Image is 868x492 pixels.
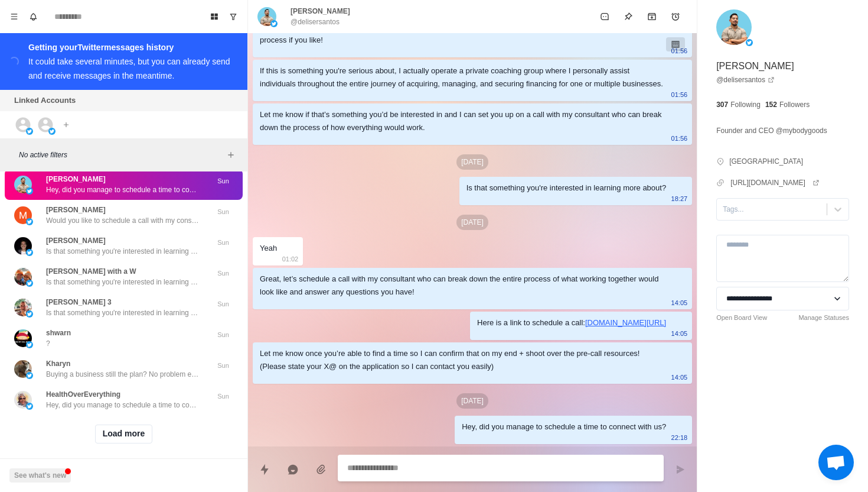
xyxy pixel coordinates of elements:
[5,7,24,26] button: Menu
[671,192,688,205] p: 18:27
[95,425,153,444] button: Load more
[818,445,854,480] a: Open chat
[260,347,666,373] div: Let me know once you’re able to find a time so I can confirm that on my end + shoot over the pre-...
[716,124,827,137] p: Founder and CEO @mybodygoods
[26,280,33,287] img: picture
[716,9,752,45] img: picture
[224,148,238,162] button: Add filters
[270,20,278,27] img: picture
[260,108,666,134] div: Let me know if that’s something you’d be interested in and I can set you up on a call with my con...
[664,5,687,28] button: Add reminder
[26,372,33,379] img: picture
[671,88,688,101] p: 01:56
[46,338,50,349] p: ?
[9,468,71,483] button: See what's new
[798,313,849,323] a: Manage Statuses
[779,99,810,110] p: Followers
[208,176,238,186] p: Sun
[46,328,71,338] p: shwarn
[730,99,761,110] p: Following
[14,299,32,316] img: picture
[46,307,200,318] p: Is that something you're interested in learning more about?
[208,238,238,248] p: Sun
[46,235,106,246] p: [PERSON_NAME]
[746,39,753,46] img: picture
[765,99,777,110] p: 152
[26,310,33,318] img: picture
[26,128,33,135] img: picture
[224,7,243,26] button: Show unread conversations
[671,132,688,145] p: 01:56
[46,174,106,184] p: [PERSON_NAME]
[14,95,76,106] p: Linked Accounts
[14,237,32,255] img: picture
[208,391,238,402] p: Sun
[46,266,136,277] p: [PERSON_NAME] with a W
[46,246,200,257] p: Is that something you're interested in learning more about?
[456,393,488,409] p: [DATE]
[477,316,666,329] div: Here is a link to schedule a call:
[208,299,238,309] p: Sun
[46,358,70,369] p: Kharyn
[14,176,32,193] img: picture
[257,7,276,26] img: picture
[46,297,112,307] p: [PERSON_NAME] 3
[716,59,794,73] p: [PERSON_NAME]
[46,184,200,195] p: Hey, did you manage to schedule a time to connect with us?
[208,207,238,217] p: Sun
[671,371,688,384] p: 14:05
[14,391,32,409] img: picture
[253,458,276,481] button: Quick replies
[282,253,299,266] p: 01:02
[19,150,224,160] p: No active filters
[716,99,728,110] p: 307
[26,187,33,195] img: picture
[26,341,33,348] img: picture
[456,154,488,170] p: [DATE]
[208,330,238,340] p: Sun
[59,118,73,132] button: Add account
[26,218,33,225] img: picture
[729,156,803,167] p: [GEOGRAPHIC_DATA]
[291,17,340,27] p: @delisersantos
[48,128,56,135] img: picture
[716,313,767,323] a: Open Board View
[260,242,277,255] div: Yeah
[28,57,230,80] div: It could take several minutes, but you can already send and receive messages in the meantime.
[640,5,664,28] button: Archive
[46,400,200,410] p: Hey, did you manage to schedule a time to connect with us?
[26,403,33,410] img: picture
[26,249,33,256] img: picture
[28,40,233,54] div: Getting your Twitter messages history
[260,21,666,47] div: No problem at all, I know how overwhelming everything can be when starting out. I can support you...
[671,327,688,340] p: 14:05
[456,215,488,230] p: [DATE]
[593,5,616,28] button: Mark as unread
[46,369,200,380] p: Buying a business still the plan? No problem either way, just lmk!
[14,206,32,224] img: picture
[291,6,350,17] p: [PERSON_NAME]
[309,458,333,481] button: Add media
[716,75,775,85] a: @delisersantos
[46,389,120,400] p: HealthOverEverything
[260,273,666,299] div: Great, let’s schedule a call with my consultant who can break down the entire process of what wor...
[281,458,305,481] button: Reply with AI
[46,205,106,215] p: [PERSON_NAME]
[14,360,32,378] img: picture
[46,277,200,287] p: Is that something you're interested in learning more about?
[24,7,43,26] button: Notifications
[208,361,238,371] p: Sun
[585,318,666,327] a: [DOMAIN_NAME][URL]
[616,5,640,28] button: Pin
[462,420,666,433] div: Hey, did you manage to schedule a time to connect with us?
[260,64,666,90] div: If this is something you're serious about, I actually operate a private coaching group where I pe...
[730,177,820,188] a: [URL][DOMAIN_NAME]
[671,431,688,444] p: 22:18
[205,7,224,26] button: Board View
[14,268,32,286] img: picture
[208,268,238,279] p: Sun
[14,329,32,347] img: picture
[46,215,200,226] p: Would you like to schedule a call with my consultant who can break down the entire process of wha...
[671,296,688,309] p: 14:05
[668,458,692,481] button: Send message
